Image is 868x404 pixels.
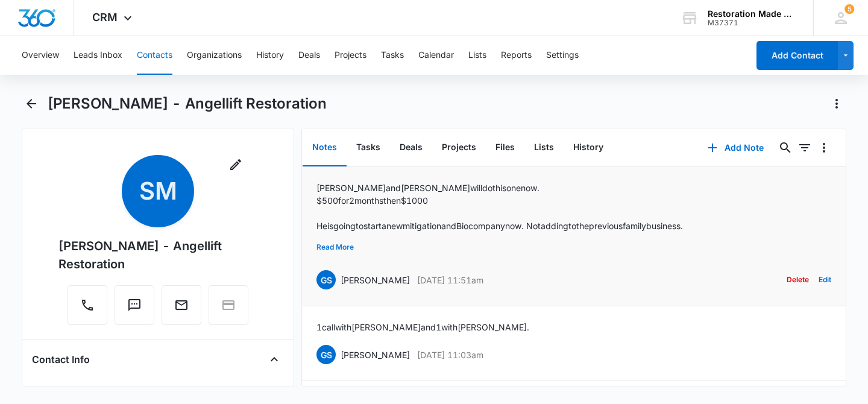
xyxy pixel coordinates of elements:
button: Projects [432,129,486,166]
button: Email [162,285,201,325]
button: Notes [303,129,347,166]
div: [PERSON_NAME] - Angellift Restoration [58,237,257,273]
div: account name [708,9,796,19]
button: Read More [316,236,354,259]
p: 1 call with [PERSON_NAME] and 1 with [PERSON_NAME]. [316,321,529,333]
button: Call [68,285,107,325]
button: Deals [298,36,320,75]
p: [PERSON_NAME] and [PERSON_NAME] will do this one now. [316,181,800,194]
span: 5 [844,4,854,14]
button: Edit [819,268,831,291]
p: [DATE] 11:03am [417,349,483,361]
button: History [564,129,613,166]
a: Text [115,304,154,314]
button: Leads Inbox [74,36,122,75]
button: Reports [501,36,532,75]
h1: [PERSON_NAME] - Angellift Restoration [48,95,327,113]
button: Filters [795,138,814,157]
button: Add Note [696,133,776,162]
div: notifications count [844,4,854,14]
button: Actions [827,94,846,113]
button: Calendar [418,36,454,75]
a: Email [162,304,201,314]
button: Search... [776,138,795,157]
button: Overview [22,36,59,75]
button: Projects [335,36,366,75]
button: Overflow Menu [814,138,834,157]
span: GS [316,270,336,289]
div: account id [708,19,796,27]
p: $500 for 2 months then $1000 [316,194,800,207]
button: Delete [787,268,809,291]
button: Organizations [187,36,242,75]
p: [PERSON_NAME] [341,349,410,361]
button: Tasks [347,129,390,166]
button: Back [22,94,40,113]
span: SM [122,155,194,227]
button: Tasks [381,36,404,75]
a: Call [68,304,107,314]
button: Lists [524,129,564,166]
button: History [256,36,284,75]
span: GS [316,345,336,364]
button: Settings [546,36,579,75]
button: Files [486,129,524,166]
span: CRM [92,11,118,24]
button: Close [265,350,284,369]
button: Text [115,285,154,325]
button: Contacts [137,36,172,75]
button: Deals [390,129,432,166]
p: [PERSON_NAME] [341,274,410,286]
button: Lists [468,36,486,75]
p: He is going to start a new mitigation and Bio company now. Not adding to the previous family busi... [316,219,800,232]
p: [DATE] 11:51am [417,274,483,286]
h4: Contact Info [32,352,90,367]
button: Add Contact [756,41,838,70]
